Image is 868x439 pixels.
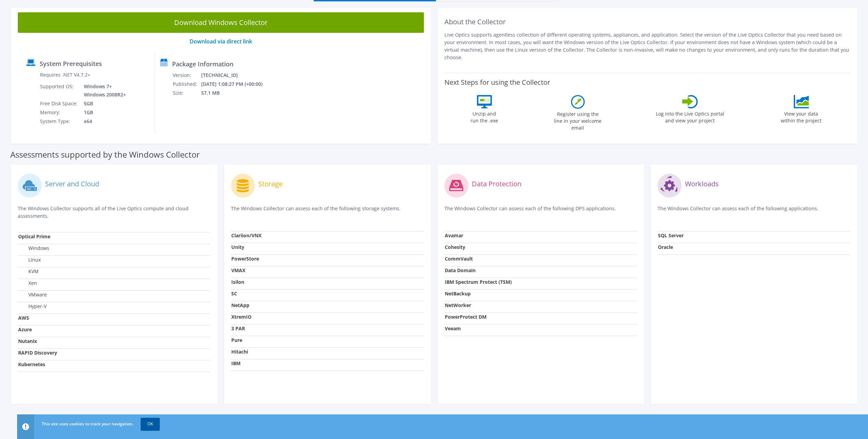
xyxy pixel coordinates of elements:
strong: Kubernetes [18,361,45,368]
p: The Windows Collector can assess each of the following DPS applications. [444,205,637,219]
strong: Cohesity [445,244,465,250]
label: Xen [18,280,37,287]
strong: RAPID Discovery [18,349,57,356]
td: 1GB [79,108,127,117]
strong: IBM [231,360,241,367]
label: Unzip and run the .exe [469,108,500,124]
td: 5GB [79,99,127,108]
td: x64 [79,117,127,126]
label: Assessments supported by the Windows Collector [10,151,200,158]
td: Version: [172,71,201,80]
span: This site uses cookies to track your navigation. [42,421,133,427]
td: Published: [172,80,201,89]
td: Windows 7+ Windows 2008R2+ [79,82,127,99]
strong: PowerProtect DM [445,314,487,320]
a: OK [141,418,160,430]
strong: CommVault [445,255,473,262]
strong: Isilon [231,279,244,285]
td: [DATE] 1:08:27 PM (+00:00) [201,80,272,89]
label: Data Protection [472,181,521,187]
td: Supported OS: [40,82,79,99]
strong: Unity [231,244,244,250]
strong: NetApp [231,302,249,308]
strong: VMAX [231,267,245,274]
td: Free Disk Space: [40,99,79,108]
strong: NetWorker [445,302,471,308]
label: Next Steps for using the Collector [444,78,550,87]
label: Linux [18,256,41,263]
strong: Veeam [445,325,461,332]
p: Live Optics supports agentless collection of different operating systems, appliances, and applica... [444,31,851,61]
strong: SQL Server [658,232,684,239]
strong: PowerStore [231,255,259,262]
strong: XtremIO [231,314,251,320]
td: System Type: [40,117,79,126]
label: Requires .NET V4.7.2+ [40,71,90,78]
strong: Azure [18,326,32,333]
label: View your data within the project [777,108,826,124]
p: The Windows Collector can assess each of the following applications. [658,205,850,219]
strong: Avamar [445,232,463,239]
label: Register using the line in your welcome email [552,109,604,131]
strong: Data Domain [445,267,476,274]
strong: IBM Spectrum Protect (TSM) [445,279,512,285]
td: Memory: [40,108,79,117]
strong: Hitachi [231,348,248,355]
label: KVM [18,268,39,275]
a: Download Windows Collector [18,12,424,33]
label: System Prerequisites [40,60,102,67]
strong: NetBackup [445,290,471,297]
strong: SC [231,290,237,297]
strong: 3 PAR [231,325,245,332]
label: Server and Cloud [45,181,99,187]
td: 57.1 MB [201,89,272,97]
strong: Pure [231,337,242,343]
p: The Windows Collector can assess each of the following storage systems. [231,205,424,219]
label: VMware [18,291,47,298]
p: The Windows Collector supports all of the Live Optics compute and cloud assessments. [18,205,210,220]
td: Size: [172,89,201,97]
label: Package Information [172,61,233,67]
label: Workloads [685,181,719,187]
h2: About the Collector [444,18,851,26]
label: Hyper-V [18,303,47,310]
strong: AWS [18,315,29,321]
label: Log into the Live Optics portal and view your project [656,108,725,124]
strong: Nutanix [18,338,37,344]
a: Download via direct link [190,38,252,45]
strong: Clariion/VNX [231,232,261,239]
td: [TECHNICAL_ID] [201,71,272,80]
label: Windows [18,245,49,252]
label: Storage [258,181,283,187]
strong: Oracle [658,244,673,250]
strong: Optical Prime [18,233,50,240]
